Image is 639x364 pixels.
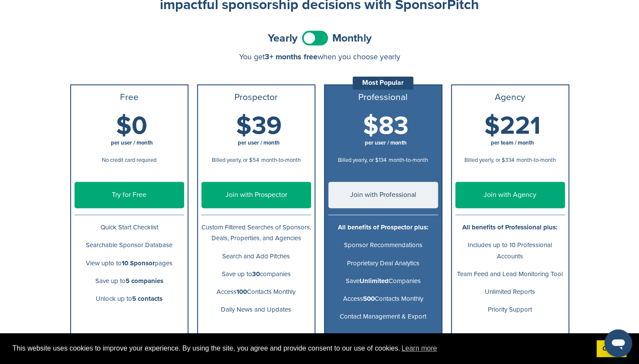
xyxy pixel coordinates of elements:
span: No credit card required [102,157,156,164]
p: Access Contacts Monthly [201,287,311,297]
a: Try for Free [75,182,184,208]
span: Billed yearly, or $334 [464,157,514,164]
b: 10 Sponsor [122,259,155,267]
b: All benefits of Professional plus: [462,223,558,231]
b: 5 contacts [132,295,162,303]
b: All benefits of Prospector plus: [338,223,428,231]
span: per user / month [365,139,407,146]
p: Save up to companies [201,269,311,280]
p: Searchable Sponsor Database [75,240,184,251]
p: Quick Start Checklist [75,222,184,233]
h3: Professional [328,92,438,103]
span: Monthly [332,33,372,44]
p: View upto to pages [75,258,184,269]
h3: Prospector [201,92,311,103]
p: Includes up to 10 Professional Accounts [455,240,565,261]
span: Billed yearly, or $134 [338,157,386,164]
p: Contact Management & Export [328,311,438,322]
p: Unlock up to [75,293,184,304]
h3: Agency [455,92,565,103]
span: month-to-month [516,157,556,164]
b: 100 [237,288,247,296]
span: $39 [236,111,282,141]
a: Join with Agency [455,182,565,208]
span: Billed yearly, or $54 [212,157,259,164]
p: Daily News and Updates [201,304,311,315]
span: Yearly [268,33,298,44]
a: Join with Professional [328,182,438,208]
h3: Free [75,92,184,103]
span: This website uses cookies to improve your experience. By using the site, you agree and provide co... [13,342,590,355]
span: month-to-month [389,157,428,164]
span: per user / month [238,139,280,146]
span: $0 [116,111,147,141]
p: Custom Filtered Searches of Sponsors, Deals, Properties, and Agencies [201,222,311,244]
iframe: Button to launch messaging window [604,329,632,357]
a: Join with Prospector [201,182,311,208]
a: dismiss cookie message [597,340,626,358]
p: Sponsor Recommendations [328,240,438,251]
span: $83 [363,111,409,141]
p: Save Companies [328,276,438,287]
div: Most Popular [353,77,413,90]
p: Access Contacts Monthly [328,293,438,304]
b: 5 companies [126,277,163,285]
p: Search and Add Pitches [201,251,311,262]
p: Proprietary Deal Analytics [328,258,438,269]
span: month-to-month [261,157,301,164]
span: per user / month [111,139,153,146]
span: per team / month [491,139,534,146]
p: Save up to [75,276,184,287]
div: You get when you choose yearly [70,52,569,61]
b: Unlimited [360,277,389,285]
span: $221 [484,111,541,141]
p: Unlimited Reports [455,287,565,297]
p: Team Feed and Lead Monitoring Tool [455,269,565,280]
span: 3+ months free [265,52,318,61]
p: Priority Support [455,304,565,315]
b: 500 [363,295,375,303]
b: 30 [252,270,260,278]
a: learn more about cookies [400,342,438,355]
